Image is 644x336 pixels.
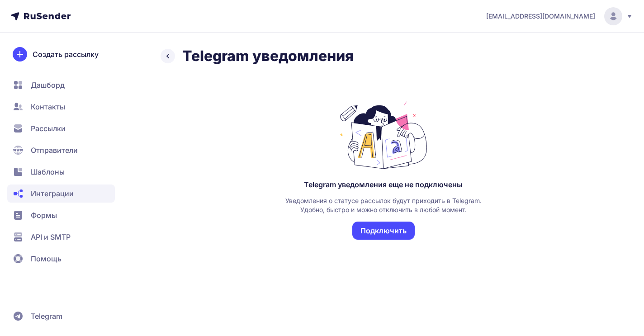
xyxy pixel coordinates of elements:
div: Уведомления о статусе рассылок будут приходить в Telegram. Удобно, быстро и можно отключить в люб... [284,196,483,214]
span: [EMAIL_ADDRESS][DOMAIN_NAME] [486,12,595,21]
span: Telegram [31,311,62,322]
div: Telegram уведомления еще не подключены [304,180,463,189]
span: Формы [31,210,57,221]
span: Отправители [31,145,78,156]
span: Интеграции [31,188,74,199]
span: API и SMTP [31,232,71,242]
a: Telegram [7,307,115,325]
span: Дашборд [31,80,65,90]
span: Контакты [31,101,65,112]
span: Помощь [31,253,62,264]
button: Подключить [352,222,415,240]
h2: Telegram уведомления [182,47,354,65]
span: Рассылки [31,123,66,134]
span: Шаблоны [31,166,65,177]
span: Создать рассылку [33,49,99,60]
img: Telegram уведомления [338,101,429,169]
